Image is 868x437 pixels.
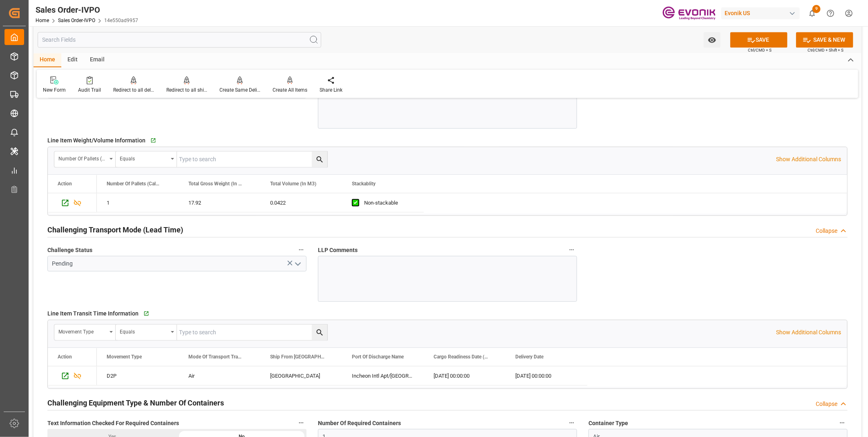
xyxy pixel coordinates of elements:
[352,181,376,187] span: Stackablity
[47,397,224,408] h2: Challenging Equipment Type & Number Of Containers
[43,86,66,94] div: New Form
[107,354,142,360] span: Movement Type
[78,86,101,94] div: Audit Trail
[47,136,145,145] span: Line Item Weight/Volume Information
[188,354,243,360] span: Mode Of Transport Translation
[721,5,803,21] button: Evonik US
[61,53,84,67] div: Edit
[816,227,837,235] div: Collapse
[260,193,342,212] div: 0.0422
[291,257,304,270] button: open menu
[318,246,358,255] span: LLP Comments
[506,366,587,385] div: [DATE] 00:00:00
[270,181,316,187] span: Total Volume (In M3)
[352,354,404,360] span: Port Of Discharge Name
[36,4,138,16] div: Sales Order-IVPO
[179,193,260,212] div: 17.92
[424,366,506,385] div: [DATE] 00:00:00
[312,324,327,340] button: search button
[748,47,772,53] span: Ctrl/CMD + S
[58,326,107,336] div: Movement Type
[320,86,342,94] div: Share Link
[803,4,821,23] button: show 9 new notifications
[179,366,260,385] div: Air
[566,417,577,428] button: Number Of Required Containers
[188,181,243,187] span: Total Gross Weight (In KG)
[47,309,139,318] span: Line Item Transit Time Information
[270,354,325,360] span: Ship From [GEOGRAPHIC_DATA]
[566,244,577,255] button: LLP Comments
[588,419,628,428] span: Container Type
[47,246,92,255] span: Challenge Status
[48,366,97,385] div: Press SPACE to select this row.
[116,324,177,340] button: open menu
[97,193,424,212] div: Press SPACE to select this row.
[515,354,544,360] span: Delivery Date
[58,354,72,360] div: Action
[837,417,848,428] button: Container Type
[47,224,183,235] h2: Challenging Transport Mode (Lead Time)
[58,181,72,187] div: Action
[812,5,821,13] span: 9
[177,151,327,167] input: Type to search
[273,86,307,94] div: Create All Items
[704,32,720,47] button: open menu
[816,400,837,408] div: Collapse
[116,151,177,167] button: open menu
[260,366,342,385] div: [GEOGRAPHIC_DATA]
[342,366,424,385] div: Incheon Intl Apt/[GEOGRAPHIC_DATA]
[796,32,853,47] button: SAVE & NEW
[177,324,327,340] input: Type to search
[120,326,168,336] div: Equals
[84,53,111,67] div: Email
[54,324,116,340] button: open menu
[97,193,179,212] div: 1
[48,193,97,212] div: Press SPACE to select this row.
[107,181,161,187] span: Number Of Pallets (Calculated)
[97,366,179,385] div: D2P
[434,354,488,360] span: Cargo Readiness Date (Shipping Date)
[38,32,321,47] input: Search Fields
[34,53,61,67] div: Home
[721,7,800,19] div: Evonik US
[113,86,154,94] div: Redirect to all deliveries
[36,18,49,23] a: Home
[219,86,260,94] div: Create Same Delivery Date
[166,86,207,94] div: Redirect to all shipments
[318,419,401,428] span: Number Of Required Containers
[312,151,327,167] button: search button
[54,151,116,167] button: open menu
[776,328,841,337] p: Show Additional Columns
[120,153,168,162] div: Equals
[730,32,787,47] button: SAVE
[97,366,587,385] div: Press SPACE to select this row.
[364,194,414,212] div: Non-stackable
[808,47,843,53] span: Ctrl/CMD + Shift + S
[58,153,107,162] div: Number Of Pallets (Calculated)
[58,18,95,23] a: Sales Order-IVPO
[296,244,306,255] button: Challenge Status
[662,6,716,20] img: Evonik-brand-mark-Deep-Purple-RGB.jpeg_1700498283.jpeg
[776,155,841,164] p: Show Additional Columns
[296,417,306,428] button: Text Information Checked For Required Containers
[47,419,179,428] span: Text Information Checked For Required Containers
[821,4,840,23] button: Help Center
